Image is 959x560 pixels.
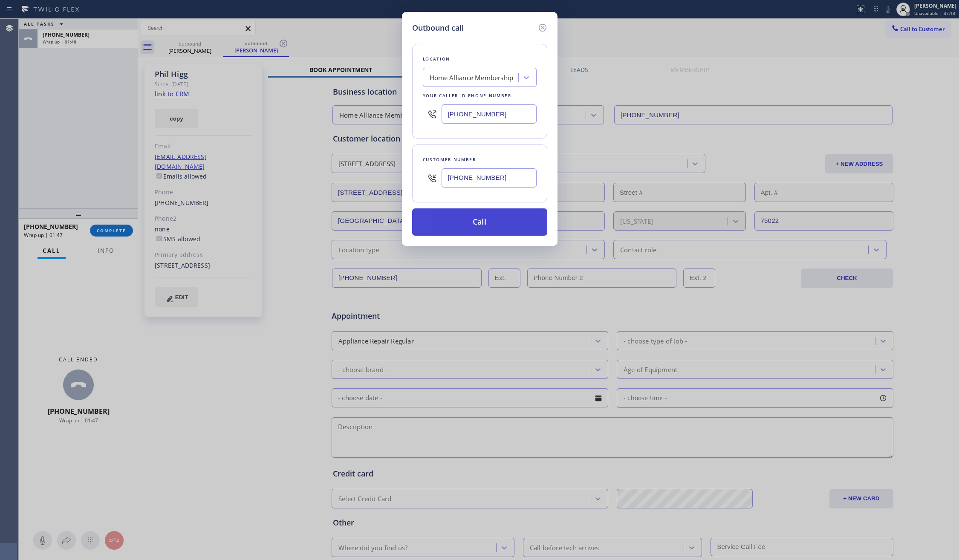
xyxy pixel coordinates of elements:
div: Your caller id phone number [423,91,537,100]
div: Customer number [423,155,537,164]
input: (123) 456-7890 [442,168,537,188]
h5: Outbound call [412,22,464,34]
input: (123) 456-7890 [442,104,537,124]
div: Location [423,55,537,64]
button: Call [412,208,547,236]
div: Home Alliance Membership [430,73,514,83]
